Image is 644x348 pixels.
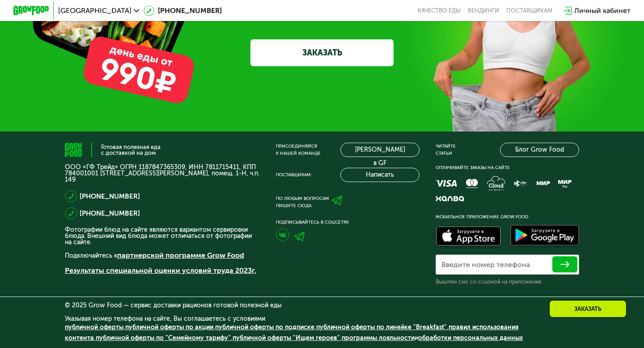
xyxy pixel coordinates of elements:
[276,143,321,157] div: Присоединяйся к нашей команде
[574,5,631,16] div: Личный кабинет
[436,143,456,157] div: Читайте статьи
[436,213,579,221] div: Мобильное приложение Grow Food
[436,164,579,171] div: Оплачивайте заказы на сайте
[276,219,419,226] div: Подписывайтесь в соцсетях
[508,223,581,249] img: Доступно в Google Play
[58,7,131,14] span: [GEOGRAPHIC_DATA]
[125,323,213,331] a: публичной оферты по акции
[340,143,419,157] a: [PERSON_NAME] в GF
[96,334,231,342] a: публичной оферты по "Семейному тарифу"
[342,334,415,342] a: программы лояльности
[65,250,260,261] p: Подключайтесь к
[418,334,523,342] a: обработки персональных данных
[65,266,256,275] a: Результаты специальной оценки условий труда 2023г.
[101,144,161,156] div: Готовая полезная еда с доставкой на дом
[65,164,260,183] p: ООО «ГФ Трейд» ОГРН 1187847365309, ИНН 7811715411, КПП 784001001 [STREET_ADDRESS][PERSON_NAME], п...
[80,191,140,202] a: [PHONE_NUMBER]
[117,251,244,259] a: партнерской программе Grow Food
[65,227,260,246] p: Фотографии блюд на сайте являются вариантом сервировки блюда. Внешний вид блюда может отличаться ...
[418,7,461,14] a: Качество еды
[468,7,499,14] a: Вендинги
[65,323,518,342] a: правил использования контента
[65,323,523,342] span: , , , , , , , и
[436,278,579,285] div: Вышлем смс со ссылкой на приложение
[65,302,579,309] div: © 2025 Grow Food — сервис доставки рационов готовой полезной еды
[316,323,447,331] a: публичной оферты по линейке "Breakfast"
[506,7,552,14] div: поставщикам
[233,334,340,342] a: публичной оферты "Ищем героев"
[65,316,579,348] div: Указывая номер телефона на сайте, Вы соглашаетесь с условиями
[276,171,312,178] div: Поставщикам:
[549,300,627,318] div: Заказать
[500,143,579,157] a: Блог Grow Food
[215,323,314,331] a: публичной оферты по подписке
[144,5,222,16] a: [PHONE_NUMBER]
[250,39,394,66] a: ЗАКАЗАТЬ
[441,262,530,267] label: Введите номер телефона
[340,168,419,182] button: Написать
[80,208,140,219] a: [PHONE_NUMBER]
[65,323,123,331] a: публичной оферты
[276,195,329,209] div: По любым вопросам пишите сюда:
